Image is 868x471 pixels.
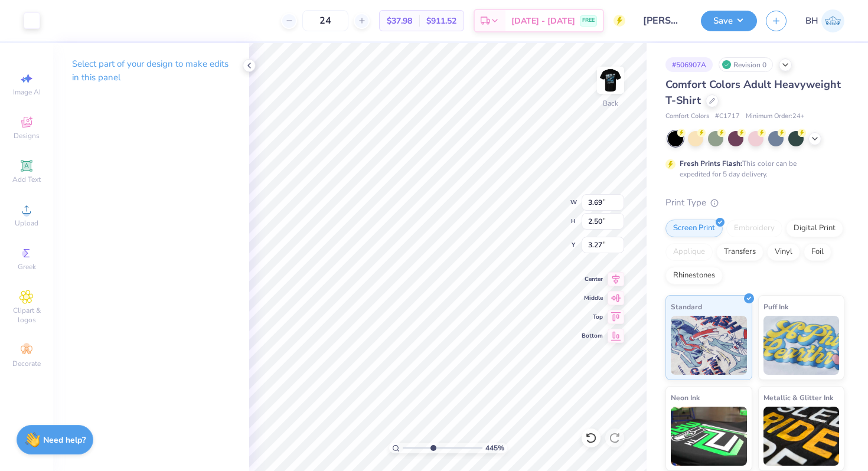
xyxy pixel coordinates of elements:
div: This color can be expedited for 5 day delivery. [680,158,825,179]
span: BH [805,14,818,28]
span: Neon Ink [671,391,700,404]
div: # 506907A [665,57,713,72]
span: Metallic & Glitter Ink [763,391,833,404]
span: Standard [671,300,702,313]
div: Revision 0 [719,57,773,72]
img: Back [599,68,622,92]
input: Untitled Design [634,9,692,32]
img: Bella Henkels [821,9,844,32]
span: Top [582,313,603,321]
span: $911.52 [426,15,456,27]
div: Embroidery [726,220,782,237]
span: Image AI [13,87,41,97]
div: Transfers [716,243,763,261]
span: Decorate [12,359,41,368]
button: Save [701,11,757,31]
div: Rhinestones [665,267,723,284]
div: Foil [804,243,831,261]
div: Print Type [665,196,844,210]
img: Puff Ink [763,316,840,375]
span: Middle [582,294,603,302]
span: Add Text [12,175,41,184]
span: Puff Ink [763,300,788,313]
div: Back [603,98,618,109]
span: Minimum Order: 24 + [746,112,805,122]
div: Applique [665,243,713,261]
div: Screen Print [665,220,723,237]
span: Comfort Colors [665,112,709,122]
span: Bottom [582,332,603,340]
strong: Fresh Prints Flash: [680,159,742,168]
span: # C1717 [715,112,740,122]
span: Comfort Colors Adult Heavyweight T-Shirt [665,77,841,107]
div: Vinyl [767,243,800,261]
span: Center [582,275,603,283]
strong: Need help? [43,434,86,446]
span: Clipart & logos [6,306,47,325]
a: BH [805,9,844,32]
img: Standard [671,316,747,375]
img: Neon Ink [671,407,747,466]
input: – – [302,10,348,31]
span: Greek [18,262,36,272]
span: $37.98 [387,15,412,27]
p: Select part of your design to make edits in this panel [72,57,230,84]
div: Digital Print [786,220,843,237]
span: [DATE] - [DATE] [511,15,575,27]
span: Designs [14,131,40,140]
img: Metallic & Glitter Ink [763,407,840,466]
span: Upload [15,218,38,228]
span: 445 % [485,443,504,453]
span: FREE [582,17,595,25]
